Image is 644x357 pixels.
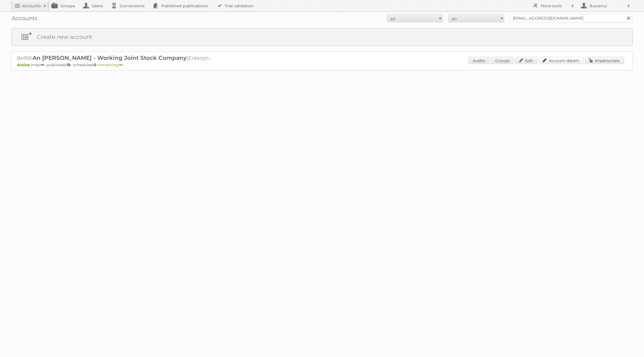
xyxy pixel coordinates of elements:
h2: Busranur [588,3,624,9]
span: An [PERSON_NAME] - Working Joint Stock Company [32,55,187,61]
strong: 0 [94,62,96,67]
a: Impersonate [585,57,624,64]
strong: 18 [67,62,70,67]
strong: ∞ [41,62,44,67]
a: Create new account [12,29,632,45]
a: Account details [539,57,584,64]
a: Edit [515,57,538,64]
h2: 84918: (Enterprise ∞) [17,55,213,62]
span: Active [17,62,31,67]
h2: More tools [541,3,569,9]
strong: ∞ [119,62,123,67]
h2: Accounts [22,3,41,9]
a: Audits [468,57,490,64]
a: Groups [491,57,514,64]
p: max: - published: - scheduled: - [17,62,627,67]
span: remaining: [98,62,123,67]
